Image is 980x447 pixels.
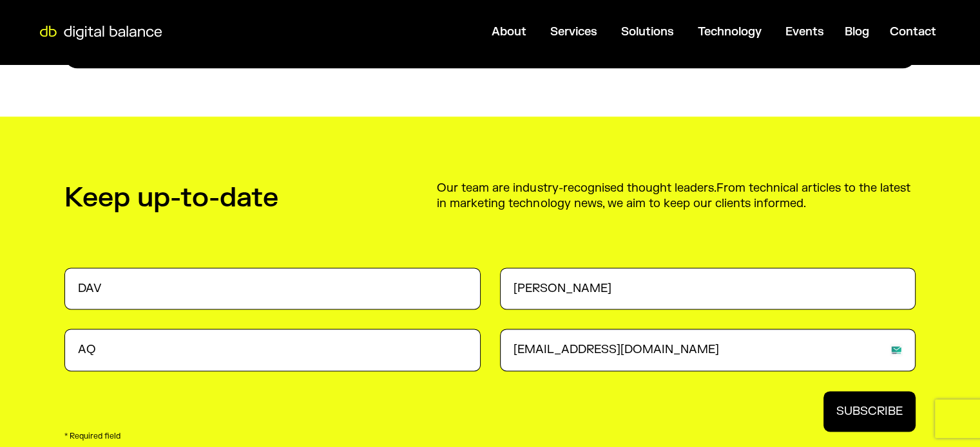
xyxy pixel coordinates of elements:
[698,24,762,39] a: Technology
[171,19,946,44] nav: Menu
[890,24,936,39] a: Contact
[64,181,405,216] h2: Keep up-to-date
[621,24,674,39] a: Solutions
[32,26,169,40] img: Digital Balance logo
[500,268,916,309] input: Last Name*
[64,432,916,442] p: * Required field
[492,24,526,39] a: About
[64,329,481,370] input: Company
[500,329,916,370] input: Email*
[64,268,481,309] input: First Name*
[437,181,716,196] span: Our team are industry-recognised thought leaders.
[550,24,597,39] a: Services
[785,24,824,39] a: Events
[836,404,903,419] span: SUBSCRIBE
[823,391,916,432] button: SUBSCRIBE
[845,24,869,39] a: Blog
[171,19,946,44] div: Menu Toggle
[437,181,910,210] span: From technical articles to the latest in marketing technology news, we aim to keep our clients in...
